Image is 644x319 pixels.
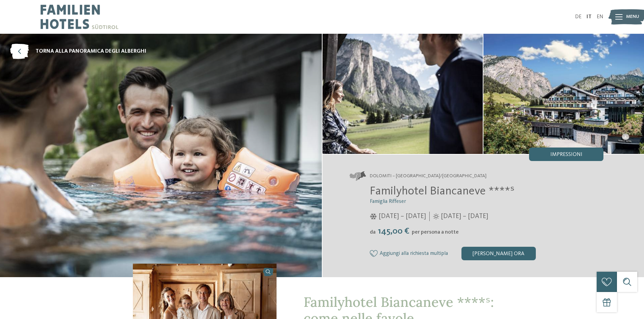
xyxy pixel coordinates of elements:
img: Il nostro family hotel a Selva: una vacanza da favola [483,34,644,154]
span: Aggiungi alla richiesta multipla [380,251,448,257]
a: torna alla panoramica degli alberghi [10,44,146,59]
i: Orari d'apertura inverno [370,213,377,219]
span: Impressioni [550,152,582,157]
span: Dolomiti – [GEOGRAPHIC_DATA]/[GEOGRAPHIC_DATA] [370,173,486,180]
a: DE [575,14,581,20]
img: Il nostro family hotel a Selva: una vacanza da favola [323,34,483,154]
span: Famiglia Riffeser [370,199,406,204]
div: [PERSON_NAME] ora [461,247,536,260]
a: IT [587,14,592,20]
span: 145,00 € [376,227,411,236]
span: Familyhotel Biancaneve ****ˢ [370,185,515,197]
span: per persona a notte [412,230,459,235]
span: torna alla panoramica degli alberghi [35,48,146,55]
span: da [370,230,376,235]
a: EN [597,14,603,20]
i: Orari d'apertura estate [433,213,439,219]
span: Menu [626,14,639,20]
span: [DATE] – [DATE] [379,212,426,221]
span: [DATE] – [DATE] [441,212,488,221]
